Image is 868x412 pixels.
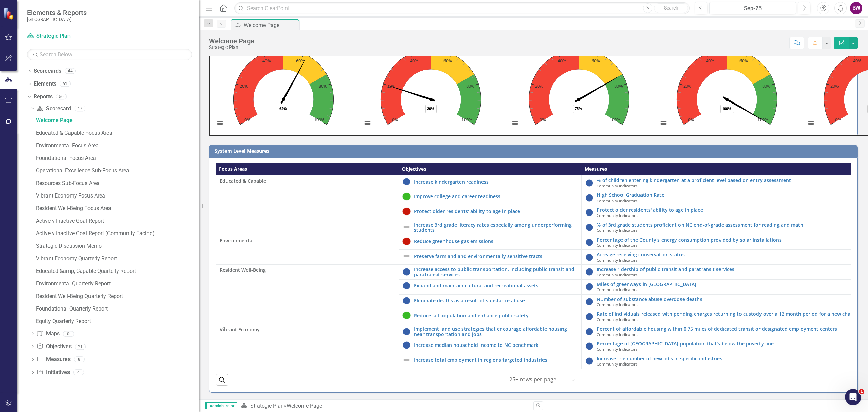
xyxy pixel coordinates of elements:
img: No Information [402,282,411,290]
img: No Information [402,297,411,305]
div: Current Period % of Target Achieved. Highcharts interactive chart. [507,32,651,134]
a: Implement land use strategies that encourage affordable housing near transportation and jobs [414,326,578,337]
img: ClearPoint Strategy [3,7,15,19]
div: Foundational Focus Area [36,155,199,161]
img: No Information [585,253,593,261]
img: Not Defined [402,223,411,231]
a: Strategic Plan [27,32,112,40]
text: 20% [535,83,544,89]
text: 40% [410,58,418,64]
svg: Interactive chart [507,32,651,134]
text: 80% [319,83,327,89]
svg: Interactive chart [359,32,503,134]
div: 21 [75,344,86,350]
text: 0% [688,117,694,123]
img: Below Plan [402,207,411,216]
td: Double-Click to Edit Right Click for Context Menu [399,220,582,235]
td: Double-Click to Edit [216,235,399,265]
div: Vibrant Economy Focus Area [36,193,199,199]
a: Protect older residents' ability to age in place [414,209,578,214]
td: Double-Click to Edit [216,324,399,369]
a: Foundational Focus Area [34,152,199,163]
div: 17 [75,106,85,111]
div: Resident Well-Being Quarterly Report [36,293,199,299]
td: Double-Click to Edit Right Click for Context Menu [399,354,582,369]
a: Increase 3rd grade literacy rates especially among underperforming students [414,222,578,233]
div: Current Period % of Target Achieved. Highcharts interactive chart. [359,32,503,134]
span: Community Indicators [597,332,638,337]
div: Active v Inactive Goal Report [36,218,199,224]
a: Maps [37,330,59,338]
span: Community Indicators [597,302,638,307]
button: Search [654,3,688,13]
text: 40% [262,58,271,64]
span: Community Indicators [597,346,638,352]
a: Active v Inactive Goal Report [34,215,199,226]
text: 40% [558,58,566,64]
td: Double-Click to Edit Right Click for Context Menu [399,205,582,220]
div: Environmental Focus Area [36,143,199,149]
a: Reduce jail population and enhance public safety [414,313,578,318]
input: Search Below... [27,49,192,60]
a: Vibrant Economy Focus Area [34,190,199,201]
div: 4 [73,370,84,375]
div: Equity Quarterly Report [36,318,199,324]
div: Resident Well-Being Focus Area [36,205,199,211]
text: 100% [314,117,325,123]
div: Current Period % of Target Achieved. Highcharts interactive chart. [655,32,799,134]
text: 40% [706,58,714,64]
a: Strategic Discussion Memo [34,240,199,251]
img: Not Defined [402,356,411,364]
div: Strategic Plan [209,45,254,50]
span: 1 [859,389,864,394]
img: No Information [585,313,593,321]
td: Double-Click to Edit Right Click for Context Menu [399,175,582,190]
td: Double-Click to Edit Right Click for Context Menu [399,235,582,250]
text: 80% [614,83,623,89]
span: Resident Well-Being [220,267,395,274]
a: Resident Well-Being Quarterly Report [34,291,199,301]
div: Operational Excellence Sub-Focus Area [36,168,199,174]
text: 0% [392,117,398,123]
img: Below Plan [402,237,411,245]
a: Reports [34,93,53,101]
text: 60% [443,58,452,64]
a: Scorecard [37,105,71,113]
td: Double-Click to Edit Right Click for Context Menu [399,294,582,309]
td: Double-Click to Edit Right Click for Context Menu [399,279,582,294]
text: 0% [540,117,546,123]
button: BW [850,2,862,14]
a: Resident Well-Being Focus Area [34,203,199,213]
span: Community Indicators [597,257,638,263]
a: Resources Sub-Focus Area [34,177,199,188]
img: On Target [402,311,411,319]
a: Educated &amp; Capable Quarterly Report [34,265,199,276]
img: No Information [585,238,593,246]
h3: System Level Measures [215,148,854,153]
a: Environmental Focus Area [34,140,199,151]
text: 20% [387,83,396,89]
path: 100. % of Target Aggregation. [723,96,766,123]
div: 8 [74,357,85,362]
img: No Information [585,342,593,350]
span: Elements & Reports [27,8,87,17]
a: Active v Inactive Goal Report (Community Facing) [34,228,199,239]
text: 0% [244,117,251,123]
td: Double-Click to Edit Right Click for Context Menu [399,309,582,324]
a: Preserve farmland and environmentally sensitive tracts [414,254,578,259]
a: Increase total employment in regions targeted industries [414,357,578,362]
span: Community Indicators [597,212,638,218]
a: Educated & Capable Focus Area [34,127,199,138]
div: 61 [60,81,71,87]
span: Community Indicators [597,198,638,203]
div: Educated & Capable Focus Area [36,130,199,136]
div: Welcome Page [244,21,297,30]
a: Increase median household income to NC benchmark [414,342,578,348]
img: Not Defined [402,252,411,260]
a: Increase access to public transportation, including public transit and paratransit services [414,267,578,277]
a: Strategic Plan [250,402,284,409]
a: Expand and maintain cultural and recreational assets [414,283,578,288]
a: Equity Quarterly Report [34,316,199,326]
td: Double-Click to Edit Right Click for Context Menu [399,339,582,354]
text: 100% [610,117,620,123]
